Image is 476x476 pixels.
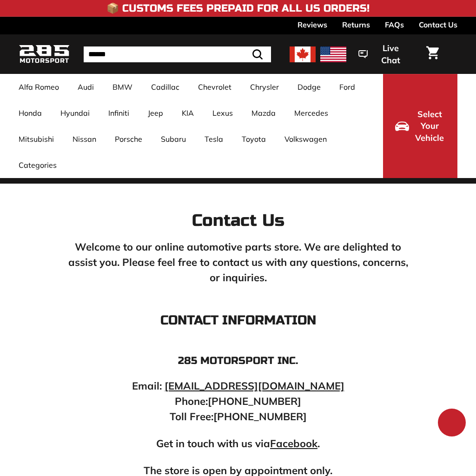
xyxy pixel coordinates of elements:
[19,43,70,65] img: Logo_285_Motorsport_areodynamics_components
[9,100,51,126] a: Honda
[203,100,242,126] a: Lexus
[342,17,370,33] a: Returns
[66,239,410,285] p: Welcome to our online automotive parts store. We are delighted to assist you. Please feel free to...
[142,74,189,100] a: Cadillac
[385,17,404,33] a: FAQs
[132,379,162,392] strong: Email:
[99,100,139,126] a: Infiniti
[346,37,421,72] button: Live Chat
[270,437,317,450] a: Facebook
[330,74,364,100] a: Ford
[9,74,68,100] a: Alfa Romeo
[414,108,445,144] span: Select Your Vehicle
[383,74,457,178] button: Select Your Vehicle
[195,126,232,152] a: Tesla
[297,17,327,33] a: Reviews
[9,152,66,178] a: Categories
[285,100,337,126] a: Mercedes
[106,126,152,152] a: Porsche
[165,379,344,392] a: [EMAIL_ADDRESS][DOMAIN_NAME]
[372,42,409,66] span: Live Chat
[68,74,103,100] a: Audi
[421,39,444,70] a: Cart
[66,355,410,366] h4: 285 Motorsport inc.
[175,395,208,408] strong: Phone:
[172,100,203,126] a: KIA
[63,126,106,152] a: Nissan
[9,126,63,152] a: Mitsubishi
[435,409,469,439] inbox-online-store-chat: Shopify online store chat
[156,437,270,450] strong: Get in touch with us via
[152,126,195,152] a: Subaru
[103,74,142,100] a: BMW
[66,212,410,230] h2: Contact Us
[275,126,336,152] a: Volkswagen
[66,313,410,328] h3: Contact Information
[106,3,370,14] h4: 📦 Customs Fees Prepaid for All US Orders!
[189,74,241,100] a: Chevrolet
[317,437,320,450] strong: .
[419,17,457,33] a: Contact Us
[288,74,330,100] a: Dodge
[170,410,213,423] strong: Toll Free:
[241,74,288,100] a: Chrysler
[232,126,275,152] a: Toyota
[66,378,410,424] p: [PHONE_NUMBER] [PHONE_NUMBER]
[242,100,285,126] a: Mazda
[51,100,99,126] a: Hyundai
[84,46,271,62] input: Search
[139,100,172,126] a: Jeep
